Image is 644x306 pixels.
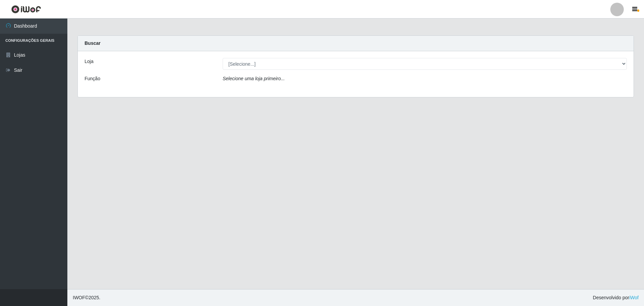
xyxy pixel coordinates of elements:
[73,294,100,301] span: © 2025 .
[85,40,100,46] strong: Buscar
[85,58,93,65] label: Loja
[11,5,41,13] img: CoreUI Logo
[223,76,285,81] i: Selecione uma loja primeiro...
[629,295,639,300] a: iWof
[73,295,85,300] span: IWOF
[593,294,639,301] span: Desenvolvido por
[85,75,100,82] label: Função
